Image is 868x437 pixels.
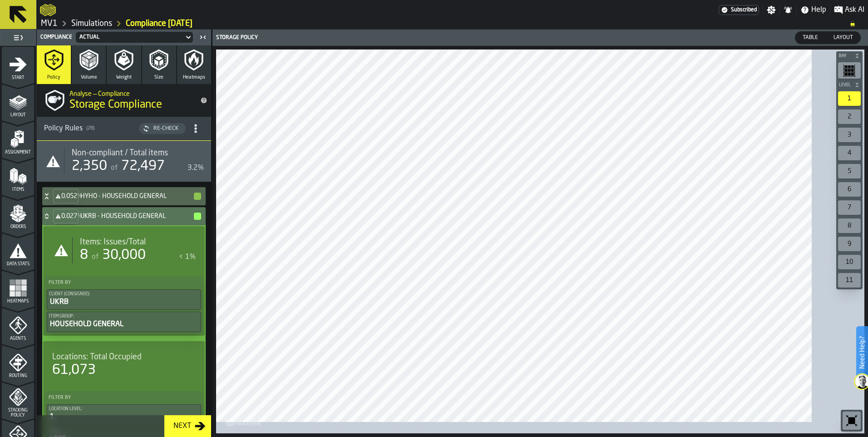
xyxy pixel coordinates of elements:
label: button-toggle-Notifications [780,5,796,15]
div: PolicyFilterItem-Client (Consignee) [47,289,201,310]
li: menu Routing [2,345,34,381]
a: link-to-/wh/i/3ccf57d1-1e0c-4a81-a3bb-c2011c5f0d50/settings/billing [719,5,759,15]
div: button-toolbar-undefined [836,271,863,289]
label: Filter By [47,278,201,288]
div: title-Storage Compliance [37,84,211,117]
div: 11 [838,273,861,288]
span: Assignment [2,150,34,155]
div: DropdownMenuValue-bdf808a6-93b6-488d-b5aa-7df1c43f9210 [79,34,180,40]
h4: UKRB - HOUSEHOLD GENERAL [80,213,193,220]
span: Weight [116,74,132,80]
div: Title [80,237,196,247]
span: ( 28 ) [86,125,94,131]
div: 5 [838,164,861,179]
div: Client (Consignee): [49,292,199,297]
span: Policy [47,74,60,80]
div: Title [52,352,196,362]
button: button- [194,193,201,200]
li: menu Stacking Policy [2,382,34,418]
div: button-toolbar-undefined [836,126,863,144]
div: < 1% [179,252,196,263]
span: Layout [2,113,34,118]
div: 3 [838,128,861,142]
div: button-toolbar-undefined [836,235,863,253]
span: Compliance [40,34,72,40]
label: Filter By [47,393,201,402]
button: button-Next [164,415,211,437]
span: Non-compliant / Total items [72,148,168,158]
span: 30,000 [102,248,146,262]
li: menu Layout [2,84,34,120]
span: Table [799,34,822,42]
span: Size [154,74,163,80]
span: 0.052 [61,193,77,200]
button: Location level:1 [47,404,201,425]
button: button- [836,51,863,60]
div: Menu Subscription [719,5,759,15]
div: button-toolbar-undefined [836,199,863,217]
a: link-to-/wh/i/3ccf57d1-1e0c-4a81-a3bb-c2011c5f0d50/simulations/c50621d6-900f-4880-8a2f-f33eada95fd8 [126,19,192,29]
div: stat-Items: Issues/Total [45,230,203,271]
div: 4 [838,146,861,160]
div: thumb [826,32,860,44]
div: Location level: [49,407,199,412]
nav: Breadcrumb [40,18,864,29]
span: Agents [2,336,34,341]
span: Storage Compliance [69,98,162,112]
span: Start [2,75,34,80]
div: 6 [838,182,861,197]
div: Policy Rules [44,123,137,134]
span: Ask AI [845,5,864,15]
div: Item Group: [49,314,199,319]
span: 0.027 [61,213,77,220]
div: 2,350 [72,158,107,174]
div: Next [170,421,195,432]
span: of [92,253,99,261]
label: button-toggle-Settings [763,5,779,15]
span: % [78,213,82,219]
a: logo-header [218,413,269,432]
div: HYHO - HOUSEHOLD GENERAL [42,187,202,205]
div: UKRB [49,297,199,308]
div: stat-Locations: Total Occupied [45,345,203,386]
span: Routing [2,373,34,378]
div: 1 [49,412,199,422]
div: button-toolbar-undefined [836,60,863,80]
div: PolicyFilterItem-Location level [47,404,201,425]
div: Storage Policy [214,35,541,41]
div: button-toolbar-undefined [841,410,863,432]
div: button-toolbar-undefined [836,144,863,162]
div: 10 [838,255,861,269]
div: button-toolbar-undefined [836,89,863,108]
li: menu Agents [2,308,34,344]
li: menu Data Stats [2,233,34,269]
a: link-to-/wh/i/3ccf57d1-1e0c-4a81-a3bb-c2011c5f0d50 [71,19,112,29]
span: Volume [81,74,97,80]
span: % [78,193,82,199]
div: UKRB - HOUSEHOLD GENERAL [42,207,202,225]
span: of [111,164,118,172]
li: menu Assignment [2,121,34,158]
button: button- [836,80,863,89]
button: button- [194,213,201,220]
span: Bay [837,54,853,59]
span: Layout [830,34,857,42]
label: button-toggle-Help [797,5,830,15]
a: logo-header [40,2,56,18]
div: button-toolbar-undefined [836,162,863,180]
li: menu Start [2,47,34,83]
span: Help [811,5,826,15]
span: Heatmaps [2,299,34,304]
span: Data Stats [2,262,34,267]
div: thumb [795,32,825,44]
div: button-toolbar-undefined [836,180,863,199]
span: Heatmaps [183,74,205,80]
svg: Reset zoom and position [844,413,859,428]
li: menu Items [2,159,34,195]
div: button-toolbar-undefined [836,108,863,126]
div: Re-Check [150,125,182,132]
div: stat-Non-compliant / Total items [37,141,211,182]
span: Subscribed [731,7,757,13]
div: 8 [80,247,88,263]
